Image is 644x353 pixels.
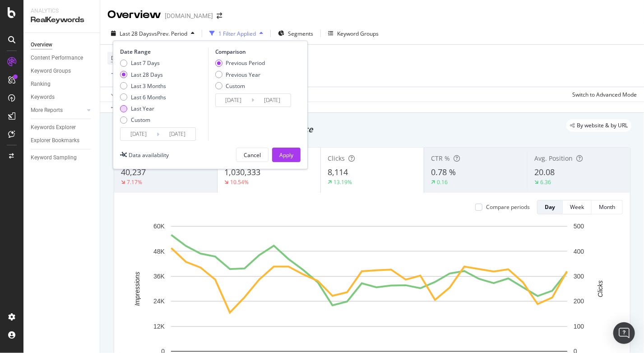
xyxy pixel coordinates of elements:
div: Explorer Bookmarks [31,136,79,145]
div: Day [545,203,555,211]
div: Custom [215,82,265,90]
div: Date Range [120,48,206,56]
div: Overview [31,40,52,50]
span: 20.08 [534,167,555,177]
div: Last 28 Days [120,71,166,79]
input: Start Date [216,94,252,107]
button: Switch to Advanced Mode [569,87,637,102]
a: Explorer Bookmarks [31,136,93,145]
span: 1,030,333 [224,167,260,177]
div: [DOMAIN_NAME] [165,11,213,20]
text: 200 [574,298,584,305]
span: By website & by URL [577,123,628,128]
a: Content Performance [31,53,93,63]
div: More Reports [31,106,63,115]
div: Apply [279,151,293,159]
span: vs Prev. Period [152,30,187,37]
div: Last 3 Months [120,82,166,90]
button: Month [592,200,623,214]
div: Last 7 Days [120,59,166,67]
div: Keyword Groups [337,30,379,37]
button: Apply [107,87,134,102]
div: 10.54% [230,178,249,186]
a: Overview [31,40,93,50]
div: Keyword Groups [31,66,71,76]
span: 8,114 [328,167,348,177]
a: Keyword Groups [31,66,93,76]
text: Impressions [134,272,141,306]
text: 48K [153,248,165,255]
div: Last 3 Months [131,82,166,90]
a: More Reports [31,106,84,115]
div: 6.36 [540,178,551,186]
a: Keywords Explorer [31,123,93,132]
div: Switch to Advanced Mode [572,91,637,98]
text: Clicks [597,280,604,297]
div: Overview [107,7,161,23]
text: 24K [153,298,165,305]
div: Data availability [129,151,169,159]
text: 500 [574,223,584,230]
span: Avg. Position [534,154,573,163]
div: legacy label [566,119,631,132]
input: Start Date [120,128,157,140]
div: Last 7 Days [131,59,160,67]
div: Keywords [31,93,55,102]
div: Analytics [31,7,93,15]
div: Open Intercom Messenger [613,322,635,344]
span: Segments [288,30,313,37]
div: 0.16 [437,178,448,186]
input: End Date [159,128,195,140]
text: 400 [574,248,584,255]
div: Month [599,203,615,211]
text: 100 [574,323,584,330]
div: Cancel [244,151,261,159]
div: 1 Filter Applied [218,30,256,37]
div: arrow-right-arrow-left [217,13,222,19]
div: Custom [120,116,166,124]
div: Custom [131,116,150,124]
a: Keywords [31,93,93,102]
input: End Date [255,94,291,107]
button: Day [537,200,563,214]
button: Add Filter [107,69,144,79]
div: Keyword Sampling [31,153,77,163]
div: Week [570,203,584,211]
span: 40,237 [121,167,146,177]
a: Ranking [31,79,93,89]
text: 36K [153,273,165,280]
div: 7.17% [127,178,142,186]
span: Clicks [328,154,345,163]
button: Week [563,200,592,214]
text: 60K [153,223,165,230]
button: 1 Filter Applied [206,26,267,41]
div: Content Performance [31,53,83,63]
div: Keywords Explorer [31,123,76,132]
button: Cancel [236,148,269,162]
span: 0.78 % [431,167,456,177]
button: Keyword Groups [324,26,382,41]
div: Last 28 Days [131,71,163,79]
div: RealKeywords [31,15,93,25]
span: Last 28 Days [120,30,152,37]
text: 12K [153,323,165,330]
span: CTR % [431,154,450,163]
div: Custom [226,82,246,90]
div: Previous Year [226,71,261,79]
div: Compare periods [486,203,530,211]
button: Segments [274,26,317,41]
div: Last 6 Months [131,93,166,101]
span: Device [111,54,128,62]
button: Apply [272,148,301,162]
div: Comparison [215,48,294,56]
div: 13.19% [334,178,352,186]
div: Last 6 Months [120,93,166,101]
div: Ranking [31,79,51,89]
div: Previous Period [215,59,265,67]
button: Last 28 DaysvsPrev. Period [107,26,198,41]
div: Last Year [120,105,166,112]
text: 300 [574,273,584,280]
div: Previous Period [226,59,265,67]
a: Keyword Sampling [31,153,93,163]
div: Last Year [131,105,154,112]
